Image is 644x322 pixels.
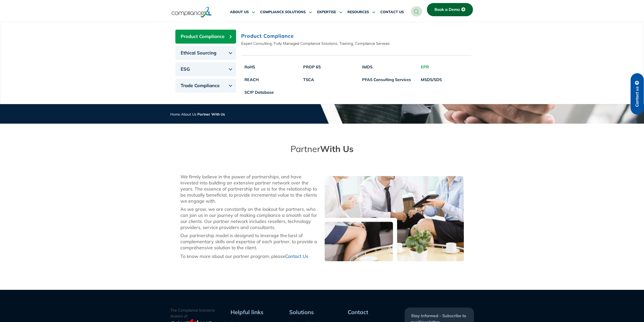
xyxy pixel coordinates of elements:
span: ESG [181,66,190,72]
span: EXPERTISE [317,10,336,14]
a: IMDS [359,61,414,73]
a: COMPLIANCE SOLUTIONS [260,6,312,18]
div: Our partnership model is designed to leverage the best of complementary skills and expertise of e... [180,233,320,251]
span: RESOURCES [347,10,369,14]
a: REACH [241,73,277,86]
p: Expert Consulting, Fully Managed Compliance Solutions, Training, Compliance Services [241,41,471,46]
a: RoHS [241,61,277,73]
span: Ethical Sourcing [181,50,216,56]
a: Home [170,112,180,117]
strong: With Us [320,143,354,154]
a: Contact us [631,73,644,115]
span: ABOUT US [230,10,249,14]
h2: Product Compliance [241,32,471,40]
p: To know more about our partner program, please [180,253,320,260]
span: Partner With Us [197,112,225,117]
a: PROP 65 [300,61,324,73]
a: TSCA [300,73,324,86]
div: As we grow, we are constantly on the lookout for partners, who can join us in our journey of maki... [180,206,320,231]
a: EXPERTISE [317,6,342,18]
a: SCIP Database [241,86,277,99]
span: CONTACT US [380,10,404,14]
a: About Us [181,112,196,117]
a: Book a Demo [427,3,473,16]
a: RESOURCES [347,6,375,18]
a: PFAS Consulting Services [359,73,414,86]
img: logo-one.svg [172,6,212,18]
a: Contact Us [285,253,308,259]
span: COMPLIANCE SOLUTIONS [260,10,306,14]
div: Tabs. Open items with Enter or Space, close with Escape and navigate using the Arrow keys. [175,30,474,101]
a: EPR [418,61,445,73]
span: Contact us [635,86,639,107]
p: The Compliance Solutions division of [170,308,229,319]
a: navsearch-button [411,6,422,16]
span: Helpful links [231,309,263,316]
a: MSDS/SDS [418,73,445,86]
a: CONTACT US [380,6,404,18]
span: / / [170,112,225,117]
span: Book a Demo [434,7,460,12]
h2: Partner [180,144,464,154]
span: Trade Compliance [181,83,220,89]
span: Solutions [289,309,314,316]
a: ABOUT US [230,6,255,18]
span: Product Compliance [181,34,224,40]
span: Contact [348,309,368,316]
div: We firmly believe in the power of partnerships, and have invested into building an extensive part... [180,174,320,204]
